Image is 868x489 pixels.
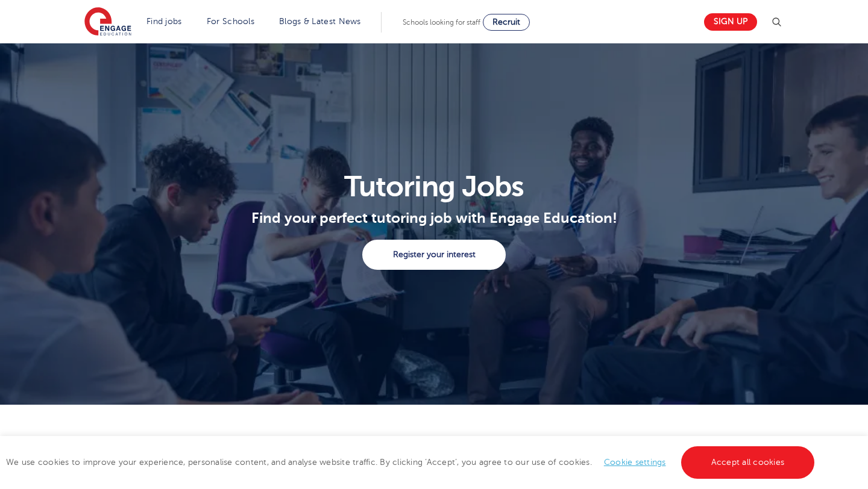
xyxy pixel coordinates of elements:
a: Register your interest [362,240,506,270]
a: Recruit [483,14,530,31]
span: We use cookies to improve your experience, personalise content, and analyse website traffic. By c... [6,458,817,467]
h1: Tutoring Jobs [78,172,791,201]
a: Accept all cookies [681,446,815,479]
a: Blogs & Latest News [279,17,361,26]
a: Cookie settings [604,458,666,467]
span: Recruit [492,17,520,26]
a: Find jobs [146,17,182,26]
img: Engage Education [84,7,131,37]
a: Sign up [704,13,757,31]
span: Schools looking for staff [403,18,480,26]
p: Find your perfect tutoring job with Engage Education! [78,207,791,230]
a: For Schools [207,17,254,26]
